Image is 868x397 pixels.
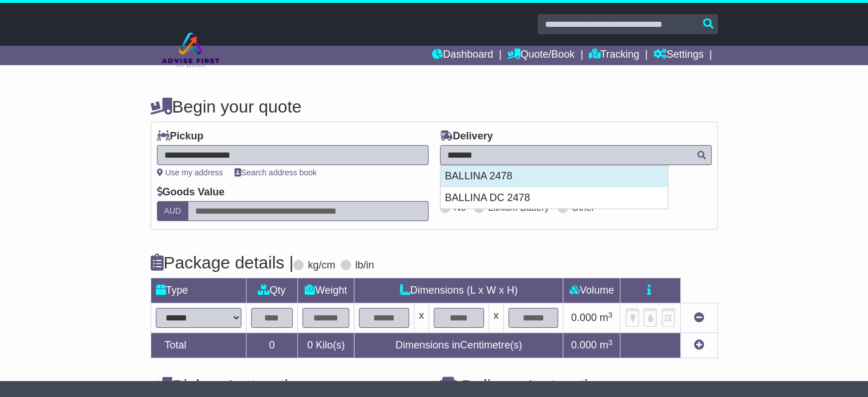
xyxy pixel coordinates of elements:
[653,46,704,65] a: Settings
[355,259,374,272] label: lb/in
[308,259,335,272] label: kg/cm
[151,333,246,358] td: Total
[694,339,704,351] a: Add new item
[507,46,575,65] a: Quote/Book
[563,278,620,303] td: Volume
[441,166,668,187] div: BALLINA 2478
[354,278,563,303] td: Dimensions (L x W x H)
[694,312,704,323] a: Remove this item
[414,303,429,333] td: x
[608,338,613,347] sup: 3
[246,333,298,358] td: 0
[589,46,639,65] a: Tracking
[488,303,503,333] td: x
[441,187,668,209] div: BALLINA DC 2478
[151,253,294,272] h4: Package details |
[354,333,563,358] td: Dimensions in Centimetre(s)
[608,311,613,319] sup: 3
[307,339,313,351] span: 0
[432,46,493,65] a: Dashboard
[157,186,225,199] label: Goods Value
[151,97,718,116] h4: Begin your quote
[151,278,246,303] td: Type
[440,145,712,165] typeahead: Please provide city
[571,312,597,323] span: 0.000
[157,201,189,221] label: AUD
[246,278,298,303] td: Qty
[235,168,317,177] a: Search address book
[157,130,204,143] label: Pickup
[571,339,597,351] span: 0.000
[151,376,429,395] h4: Pickup Instructions
[298,278,354,303] td: Weight
[440,376,718,395] h4: Delivery Instructions
[440,130,493,143] label: Delivery
[157,168,223,177] a: Use my address
[298,333,354,358] td: Kilo(s)
[600,339,613,351] span: m
[600,312,613,323] span: m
